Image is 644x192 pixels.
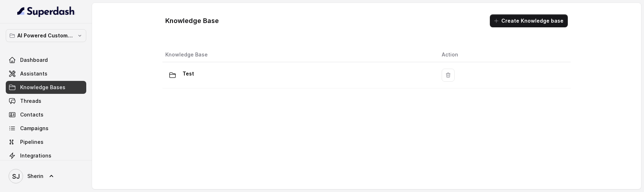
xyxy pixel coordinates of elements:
[20,111,43,118] span: Contacts
[20,70,47,77] span: Assistants
[6,149,86,162] a: Integrations
[27,173,43,180] span: Sherin
[20,138,43,146] span: Pipelines
[490,14,568,27] button: Create Knowledge base
[20,125,49,132] span: Campaigns
[20,84,65,91] span: Knowledge Bases
[20,97,41,105] span: Threads
[6,81,86,94] a: Knowledge Bases
[20,56,48,64] span: Dashboard
[436,47,571,62] th: Action
[183,68,194,79] p: Test
[162,47,436,62] th: Knowledge Base
[165,15,219,27] h1: Knowledge Base
[6,108,86,121] a: Contacts
[6,29,86,42] button: AI Powered Customer Ops
[17,6,75,17] img: light.svg
[6,122,86,135] a: Campaigns
[6,95,86,108] a: Threads
[20,152,51,159] span: Integrations
[6,54,86,67] a: Dashboard
[6,136,86,148] a: Pipelines
[12,173,20,180] text: SJ
[6,67,86,80] a: Assistants
[6,166,86,186] a: Sherin
[17,31,75,40] p: AI Powered Customer Ops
